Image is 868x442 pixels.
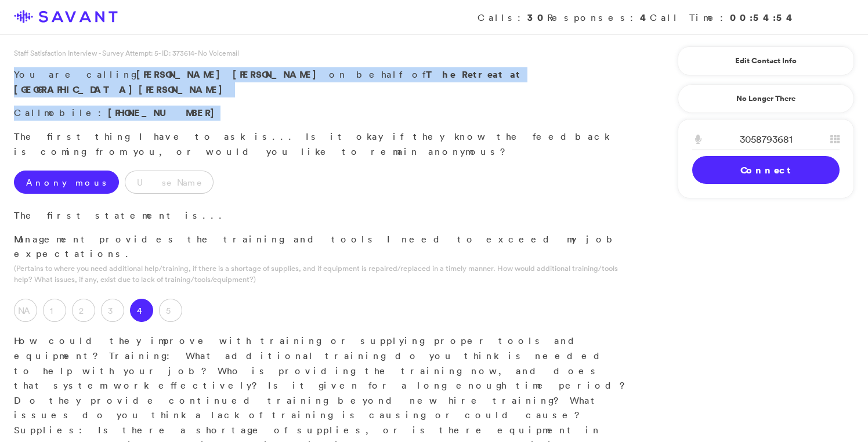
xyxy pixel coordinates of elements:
label: 2 [72,299,95,322]
a: Edit Contact Info [692,52,840,70]
strong: 30 [527,11,547,24]
span: mobile [44,107,98,118]
span: Staff Satisfaction Interview - Survey Attempt: 5 - No Voicemail [14,48,239,58]
label: 3 [101,299,124,322]
a: Connect [692,156,840,184]
p: (Pertains to where you need additional help/training, if there is a shortage of supplies, and if ... [14,263,634,285]
p: Call : [14,106,634,121]
a: No Longer There [678,84,854,113]
label: Anonymous [14,171,119,194]
label: 5 [159,299,182,322]
span: [PERSON_NAME] [136,68,226,81]
label: NA [14,299,37,322]
p: The first statement is... [14,208,634,223]
span: [PERSON_NAME] [233,68,323,81]
p: The first thing I have to ask is... Is it okay if they know the feedback is coming from you, or w... [14,129,634,159]
span: - ID: 373614 [158,48,194,58]
p: Management provides the training and tools I need to exceed my job expectations. [14,232,634,262]
span: [PHONE_NUMBER] [108,106,220,119]
p: You are calling on behalf of [14,67,634,97]
strong: 00:54:54 [730,11,796,24]
strong: The Retreat at [GEOGRAPHIC_DATA][PERSON_NAME] [14,68,521,96]
strong: 4 [640,11,650,24]
label: Use Name [125,171,214,194]
label: 4 [130,299,153,322]
label: 1 [43,299,66,322]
